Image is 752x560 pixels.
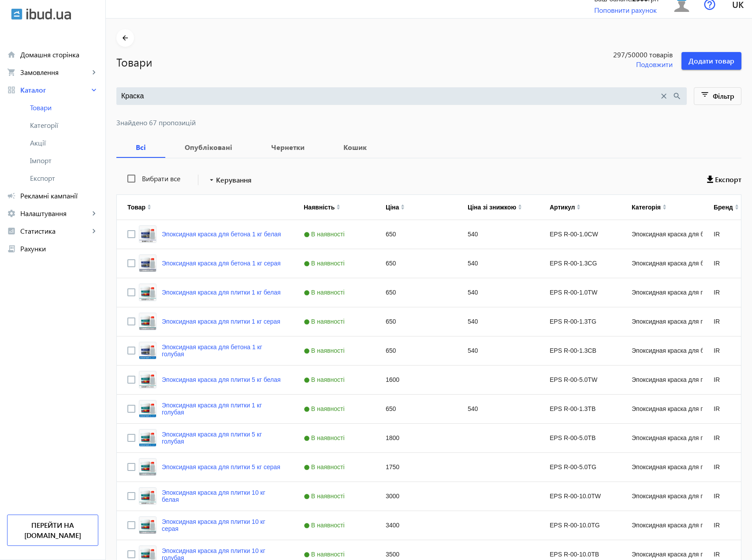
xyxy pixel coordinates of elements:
[539,395,621,423] div: EPS R-00-1.3TB
[672,91,682,101] mat-icon: search
[539,220,621,249] div: EPS R-00-1.0СW
[735,204,739,207] img: arrow-up.svg
[636,60,673,69] span: Подовжити
[689,56,734,66] span: Додати товар
[20,227,89,235] span: Статистика
[162,231,281,238] a: Эпоксидная краска для бетона 1 кг белая
[375,424,457,452] div: 1800
[7,209,16,218] mat-icon: settings
[304,493,347,500] span: В наявності
[26,8,71,20] img: ibud_text.svg
[539,366,621,394] div: EPS R-00-5.0TW
[457,336,539,365] div: 540
[162,431,283,445] a: Эпоксидная краска для плитки 5 кг голубая
[20,191,98,200] span: Рекламні кампанії
[20,86,89,94] span: Каталог
[335,144,376,151] b: Кошик
[713,91,734,101] span: Фільтр
[120,33,131,44] mat-icon: arrow_back
[304,347,347,354] span: В наявності
[7,191,16,200] mat-icon: campaign
[162,343,283,358] a: Эпоксидная краска для бетона 1 кг голубая
[207,175,216,184] mat-icon: arrow_drop_down
[304,376,347,383] span: В наявності
[20,244,98,253] span: Рахунки
[375,307,457,336] div: 650
[539,424,621,452] div: EPS R-00-5.0TB
[30,156,98,165] span: Імпорт
[140,175,180,182] label: Вибрати все
[714,204,733,211] div: Бренд
[594,5,657,15] a: Поповнити рахунок
[663,204,666,207] img: arrow-up.svg
[304,289,347,296] span: В наявності
[116,119,741,126] span: Знайдено 67 пропозицій
[621,482,703,511] div: Эпоксидная краска для плитки
[621,307,703,336] div: Эпоксидная краска для плитки
[518,207,522,210] img: arrow-down.svg
[577,204,581,207] img: arrow-up.svg
[694,87,742,105] button: Фільтр
[216,175,252,185] span: Керування
[621,395,703,423] div: Эпоксидная краска для плитки
[375,366,457,394] div: 1600
[162,318,280,325] a: Эпоксидная краска для плитки 1 кг серая
[539,511,621,540] div: EPS R-00-10.0TG
[7,50,16,59] mat-icon: home
[304,551,347,558] span: В наявності
[304,318,347,325] span: В наявності
[468,204,516,211] div: Ціна зі знижкою
[89,68,98,77] mat-icon: keyboard_arrow_right
[625,50,673,60] span: /50000 товарів
[304,260,347,267] span: В наявності
[7,86,16,94] mat-icon: grid_view
[162,376,281,383] a: Эпоксидная краска для плитки 5 кг белая
[304,204,335,211] div: Наявність
[457,278,539,307] div: 540
[550,204,575,211] div: Артикул
[375,278,457,307] div: 650
[7,515,98,546] a: Перейти на [DOMAIN_NAME]
[30,103,98,112] span: Товари
[89,86,98,94] mat-icon: keyboard_arrow_right
[262,144,313,151] b: Чернетки
[176,144,241,151] b: Опубліковані
[621,424,703,452] div: Эпоксидная краска для плитки
[89,227,98,235] mat-icon: keyboard_arrow_right
[375,482,457,511] div: 3000
[162,402,283,416] a: Эпоксидная краска для плитки 1 кг голубая
[304,463,347,470] span: В наявності
[336,204,340,207] img: arrow-up.svg
[20,209,89,218] span: Налаштування
[336,207,340,210] img: arrow-down.svg
[162,260,281,267] a: Эпоксидная краска для бетона 1 кг серая
[518,204,522,207] img: arrow-up.svg
[11,8,22,20] img: ibud.svg
[127,204,145,211] div: Товар
[30,138,98,147] span: Акції
[457,220,539,249] div: 540
[7,68,16,77] mat-icon: shopping_cart
[386,204,399,211] div: Ціна
[121,91,659,101] input: Пошук
[116,54,568,70] h1: Товари
[401,207,405,210] img: arrow-down.svg
[539,336,621,365] div: EPS R-00-1.3СB
[663,207,666,210] img: arrow-down.svg
[621,511,703,540] div: Эпоксидная краска для плитки
[621,220,703,249] div: Эпоксидная краска для бетона
[707,172,741,188] button: Експорт
[147,207,151,210] img: arrow-down.svg
[659,91,669,101] mat-icon: close
[162,518,283,532] a: Эпоксидная краска для плитки 10 кг серая
[20,50,98,59] span: Домашня сторінка
[539,249,621,278] div: EPS R-00-1.3СG
[162,463,280,470] a: Эпоксидная краска для плитки 5 кг серая
[457,307,539,336] div: 540
[457,395,539,423] div: 540
[204,172,255,188] button: Керування
[621,453,703,482] div: Эпоксидная краска для плитки
[89,209,98,218] mat-icon: keyboard_arrow_right
[621,366,703,394] div: Эпоксидная краска для плитки
[457,249,539,278] div: 540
